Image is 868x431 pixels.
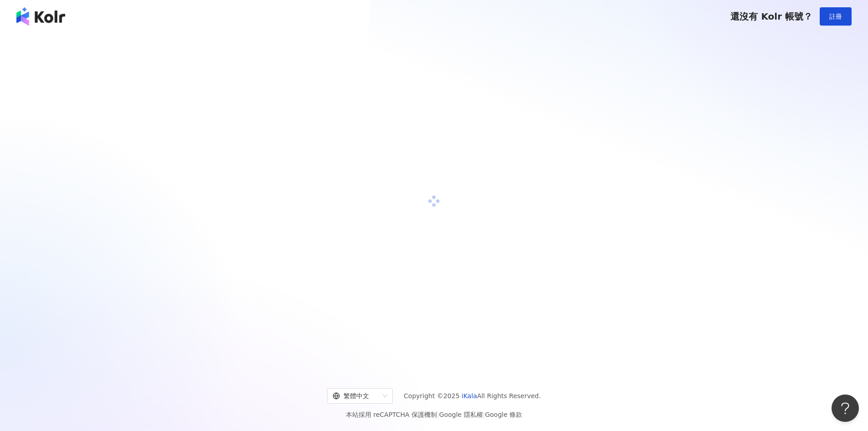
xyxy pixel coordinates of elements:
[820,7,852,26] button: 註冊
[439,411,483,418] a: Google 隱私權
[829,13,842,20] span: 註冊
[485,411,522,418] a: Google 條款
[404,390,541,401] span: Copyright © 2025 All Rights Reserved.
[730,11,812,22] span: 還沒有 Kolr 帳號？
[462,392,477,400] a: iKala
[346,409,522,420] span: 本站採用 reCAPTCHA 保護機制
[483,411,485,418] span: |
[832,395,859,422] iframe: Help Scout Beacon - Open
[333,389,379,403] div: 繁體中文
[437,411,439,418] span: |
[16,7,65,26] img: logo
